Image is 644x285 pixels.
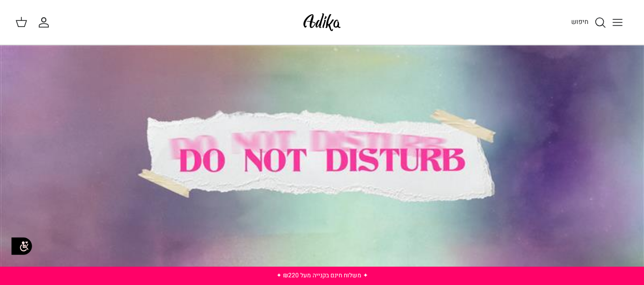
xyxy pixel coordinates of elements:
[571,17,589,27] span: חיפוש
[606,11,629,34] button: Toggle menu
[38,16,54,29] a: החשבון שלי
[276,271,368,280] a: ✦ משלוח חינם בקנייה מעל ₪220 ✦
[300,10,344,34] img: Adika IL
[8,232,36,260] img: accessibility_icon02.svg
[571,16,606,29] a: חיפוש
